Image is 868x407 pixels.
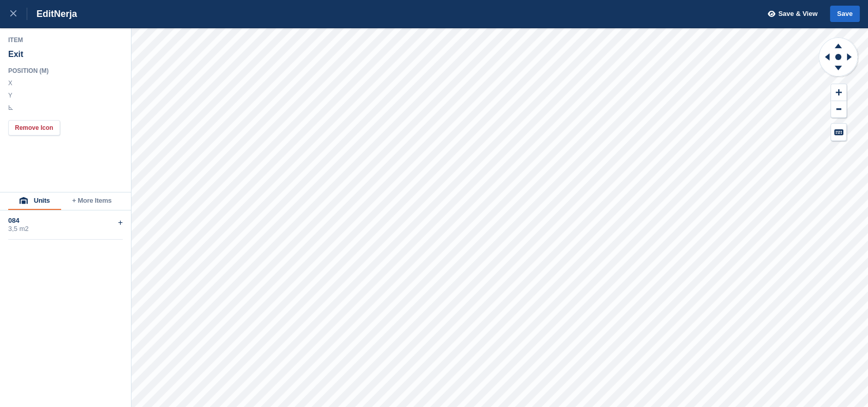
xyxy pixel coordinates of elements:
[831,101,846,118] button: Zoom Out
[762,6,818,23] button: Save & View
[8,210,123,240] div: 0843,5 m2+
[8,91,13,100] label: Y
[8,120,60,135] button: Remove Icon
[831,124,846,141] button: Keyboard Shortcuts
[830,6,860,23] button: Save
[778,9,817,19] span: Save & View
[118,217,123,229] div: +
[8,45,123,64] div: Exit
[8,36,123,44] div: Item
[9,105,13,110] img: angle-icn.0ed2eb85.svg
[61,192,123,210] button: + More Items
[8,79,13,87] label: X
[8,192,61,210] button: Units
[8,225,123,233] div: 3,5 m2
[27,8,77,20] div: Edit Nerja
[8,217,123,225] div: 084
[8,67,58,75] div: Position ( M )
[831,84,846,101] button: Zoom In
